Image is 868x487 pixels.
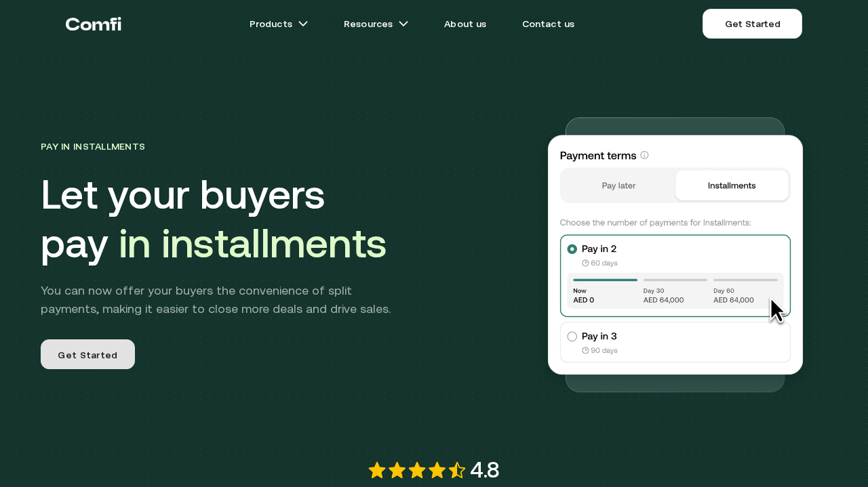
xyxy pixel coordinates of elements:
span: Get Started [58,348,117,364]
a: Return to the top of the Comfi home page [66,3,121,44]
span: in installments [119,219,387,266]
a: Productsarrow icons [233,10,325,37]
div: 4.8 [368,454,500,486]
img: arrow icons [398,18,409,29]
a: Get Started [703,9,802,39]
a: Resourcesarrow icons [328,10,425,37]
img: Introducing installments [368,462,465,478]
span: Pay in Installments [41,141,145,152]
img: arrow icons [298,18,309,29]
img: Introducing installments [524,102,827,405]
p: You can now offer your buyers the convenience of split payments, making it easier to close more d... [41,281,410,318]
h1: Let your buyers pay [41,170,502,268]
a: Contact us [506,10,591,37]
a: Get Started [41,339,135,369]
a: About us [428,10,502,37]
